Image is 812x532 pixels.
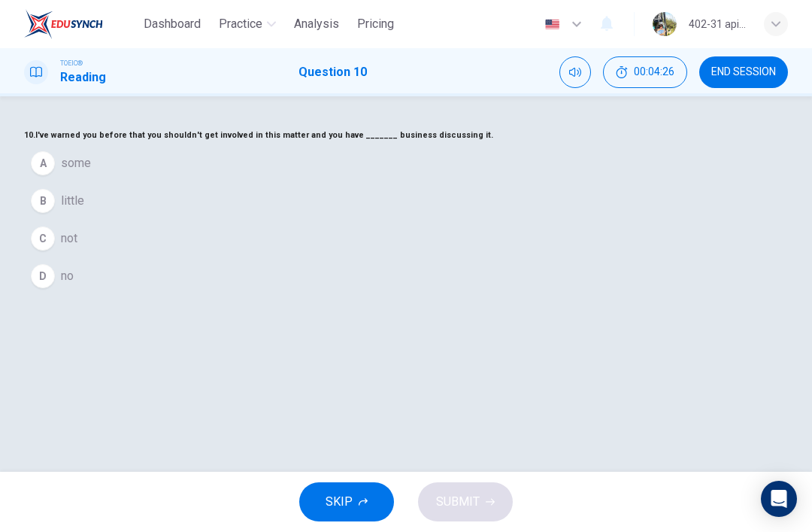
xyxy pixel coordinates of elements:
[603,56,687,88] button: 00:04:26
[24,182,788,220] button: Blittle
[299,482,394,521] button: SKIP
[351,11,400,38] button: Pricing
[543,19,562,30] img: en
[24,9,138,39] a: EduSynch logo
[213,11,282,38] button: Practice
[61,267,74,285] span: no
[60,58,83,68] span: TOEIC®
[24,257,788,295] button: Dno
[711,66,776,78] span: END SESSION
[559,56,591,88] div: Mute
[31,189,55,213] div: B
[298,63,367,81] h1: Question 10
[689,15,746,33] div: 402-31 apichaya
[219,15,262,33] span: Practice
[24,126,788,144] h6: I've warned you before that you shouldn't get involved in this matter and you have _______ busine...
[24,220,788,257] button: Cnot
[138,11,207,38] button: Dashboard
[761,481,797,517] div: Open Intercom Messenger
[144,15,201,33] span: Dashboard
[31,151,55,175] div: A
[31,226,55,251] div: C
[603,56,687,88] div: Hide
[60,68,106,87] h1: Reading
[634,66,674,78] span: 00:04:26
[61,192,84,210] span: little
[61,154,91,172] span: some
[24,144,788,182] button: Asome
[326,491,353,512] span: SKIP
[288,11,345,38] button: Analysis
[653,12,677,36] img: Profile picture
[24,9,103,39] img: EduSynch logo
[294,15,339,33] span: Analysis
[61,230,77,248] span: not
[699,56,788,88] button: END SESSION
[31,264,55,288] div: D
[357,15,394,33] span: Pricing
[24,130,35,140] strong: 10.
